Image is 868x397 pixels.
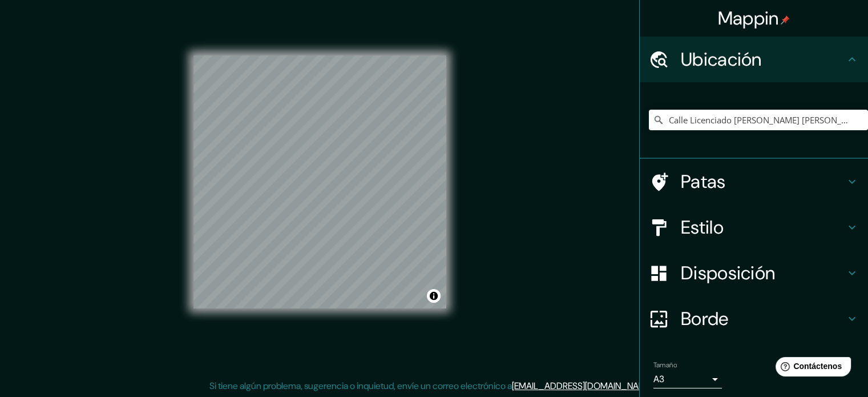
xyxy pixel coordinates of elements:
[681,170,726,194] font: Patas
[512,380,653,392] a: [EMAIL_ADDRESS][DOMAIN_NAME]
[681,307,729,331] font: Borde
[781,15,790,25] img: pin-icon.png
[640,250,868,296] div: Disposición
[681,47,762,71] font: Ubicación
[653,370,722,388] div: A3
[193,55,446,308] canvas: Mapa
[649,110,868,130] input: Elige tu ciudad o zona
[640,159,868,204] div: Patas
[718,6,779,30] font: Mappin
[653,373,664,385] font: A3
[653,360,677,370] font: Tamaño
[766,352,855,384] iframe: Lanzador de widgets de ayuda
[640,37,868,82] div: Ubicación
[427,289,441,303] button: Activar o desactivar atribución
[681,215,724,239] font: Estilo
[681,261,775,285] font: Disposición
[640,204,868,250] div: Estilo
[640,296,868,342] div: Borde
[209,380,512,392] font: Si tiene algún problema, sugerencia o inquietud, envíe un correo electrónico a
